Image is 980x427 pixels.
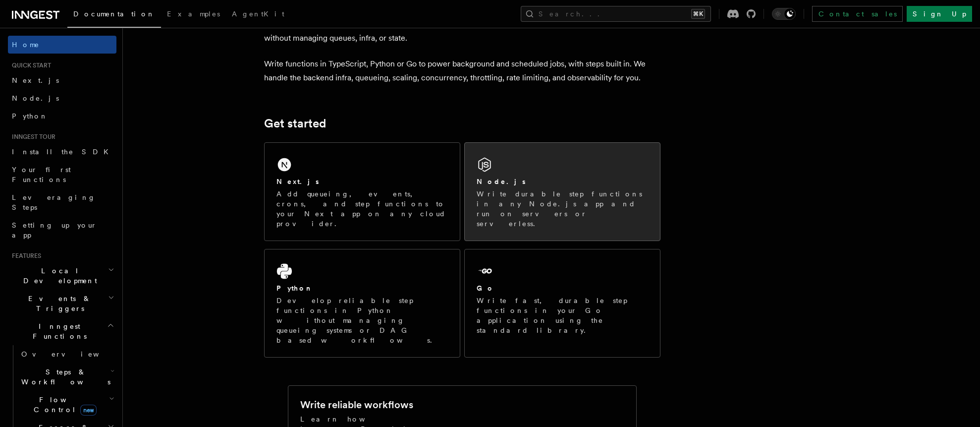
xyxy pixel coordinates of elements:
span: Leveraging Steps [12,193,96,211]
button: Inngest Functions [8,317,116,345]
a: AgentKit [226,3,290,27]
a: Install the SDK [8,143,116,161]
a: Next.jsAdd queueing, events, crons, and step functions to your Next app on any cloud provider. [264,142,460,241]
p: Add queueing, events, crons, and step functions to your Next app on any cloud provider. [276,189,448,229]
button: Steps & Workflows [17,363,116,391]
span: Node.js [12,94,59,102]
button: Toggle dark mode [772,8,796,20]
a: GoWrite fast, durable step functions in your Go application using the standard library. [464,249,660,358]
h2: Node.js [477,177,526,186]
span: Your first Functions [12,166,71,183]
p: Write fast, durable step functions in your Go application using the standard library. [477,296,648,335]
button: Events & Triggers [8,290,116,317]
a: Examples [161,3,226,27]
span: Quick start [8,61,51,69]
a: Node.js [8,89,116,107]
span: Inngest Functions [8,321,107,341]
button: Local Development [8,262,116,290]
a: Sign Up [907,6,972,22]
a: Leveraging Steps [8,188,116,216]
kbd: ⌘K [691,9,705,19]
span: Features [8,252,41,260]
a: Overview [17,345,116,363]
a: Get started [264,117,326,130]
span: Home [12,40,40,50]
a: PythonDevelop reliable step functions in Python without managing queueing systems or DAG based wo... [264,249,460,358]
p: Write functions in TypeScript, Python or Go to power background and scheduled jobs, with steps bu... [264,57,660,85]
span: Local Development [8,266,108,286]
span: AgentKit [232,10,284,18]
h2: Next.js [276,177,319,186]
button: Flow Controlnew [17,391,116,419]
a: Next.js [8,71,116,89]
p: Write durable step functions in any Node.js app and run on servers or serverless. [477,189,648,229]
span: Overview [21,350,123,358]
span: Next.js [12,76,59,84]
h2: Write reliable workflows [300,398,413,412]
span: Python [12,112,48,120]
span: Setting up your app [12,221,97,239]
span: Inngest tour [8,133,55,141]
a: Setting up your app [8,216,116,244]
span: Events & Triggers [8,294,108,313]
a: Contact sales [812,6,903,22]
h2: Go [477,283,494,293]
a: Node.jsWrite durable step functions in any Node.js app and run on servers or serverless. [464,142,660,241]
h2: Python [276,283,313,293]
span: Install the SDK [12,148,114,156]
span: Steps & Workflows [17,367,110,387]
a: Python [8,107,116,125]
span: Flow Control [17,395,109,415]
a: Your first Functions [8,161,116,188]
button: Search...⌘K [521,6,711,22]
span: Examples [167,10,220,18]
span: Documentation [73,10,155,18]
a: Documentation [67,3,161,28]
span: new [80,405,97,416]
a: Home [8,36,116,54]
p: Inngest is an event-driven durable execution platform that allows you to run fast, reliable code ... [264,17,660,45]
p: Develop reliable step functions in Python without managing queueing systems or DAG based workflows. [276,296,448,345]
